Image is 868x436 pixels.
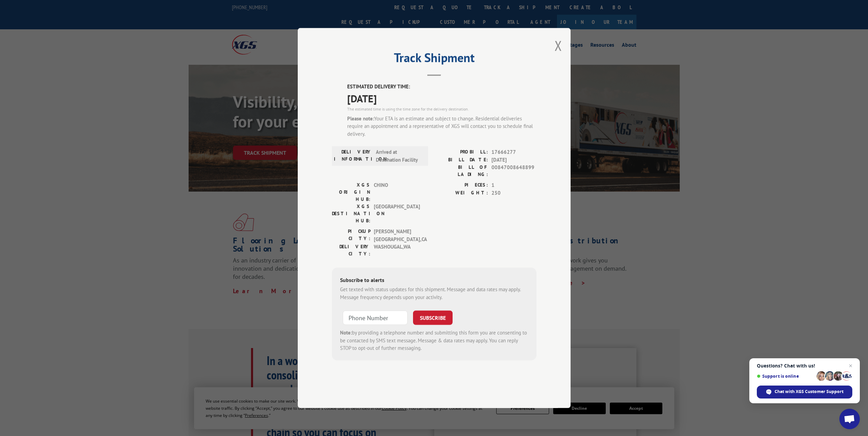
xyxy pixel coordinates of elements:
[434,156,488,164] label: BILL DATE:
[757,363,852,369] span: Questions? Chat with us!
[347,91,536,106] span: [DATE]
[434,181,488,189] label: PIECES:
[757,386,852,399] div: Chat with XGS Customer Support
[340,329,528,352] div: by providing a telephone number and submitting this form you are consenting to be contacted by SM...
[434,148,488,156] label: PROBILL:
[491,181,536,189] span: 1
[347,83,536,91] label: ESTIMATED DELIVERY TIME:
[340,329,352,336] strong: Note:
[374,181,420,203] span: CHINO
[491,148,536,156] span: 17666277
[347,106,536,112] div: The estimated time is using the time zone for the delivery destination.
[491,156,536,164] span: [DATE]
[332,243,370,257] label: DELIVERY CITY:
[491,189,536,197] span: 250
[491,164,536,178] span: 00847008648899
[555,36,562,55] button: Close modal
[340,286,528,301] div: Get texted with status updates for this shipment. Message and data rates may apply. Message frequ...
[434,164,488,178] label: BILL OF LADING:
[334,148,372,164] label: DELIVERY INFORMATION:
[347,115,536,138] div: Your ETA is an estimate and subject to change. Residential deliveries require an appointment and ...
[376,148,422,164] span: Arrived at Destination Facility
[332,203,370,224] label: XGS DESTINATION HUB:
[332,181,370,203] label: XGS ORIGIN HUB:
[775,389,843,395] span: Chat with XGS Customer Support
[413,311,453,325] button: SUBSCRIBE
[340,276,528,286] div: Subscribe to alerts
[757,374,814,379] span: Support is online
[332,53,536,66] h2: Track Shipment
[347,115,374,122] strong: Please note:
[374,243,420,257] span: WASHOUGAL , WA
[374,203,420,224] span: [GEOGRAPHIC_DATA]
[434,189,488,197] label: WEIGHT:
[374,228,420,243] span: [PERSON_NAME][GEOGRAPHIC_DATA] , CA
[332,228,370,243] label: PICKUP CITY:
[343,311,408,325] input: Phone Number
[847,362,855,370] span: Close chat
[839,409,860,429] div: Open chat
